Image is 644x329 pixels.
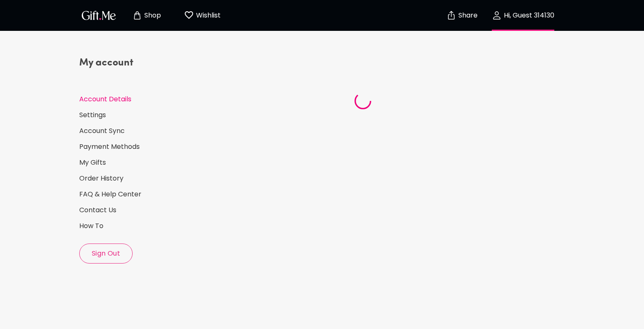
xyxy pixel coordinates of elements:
[446,10,456,20] img: secure
[79,244,133,264] button: Sign Out
[447,1,476,30] button: Share
[79,158,196,167] a: My Gifts
[80,9,118,21] img: GiftMe Logo
[502,12,554,19] p: Hi, Guest 314130
[79,190,196,199] a: FAQ & Help Center
[79,56,196,70] h4: My account
[79,221,196,231] a: How To
[79,10,118,20] button: GiftMe Logo
[79,142,196,151] a: Payment Methods
[142,12,161,19] p: Shop
[456,12,478,19] p: Share
[194,10,221,21] p: Wishlist
[79,95,196,104] a: Account Details
[179,2,225,29] button: Wishlist page
[481,2,565,29] button: Hi, Guest 314130
[79,126,196,136] a: Account Sync
[123,2,169,29] button: Store page
[79,111,196,120] a: Settings
[79,206,196,215] a: Contact Us
[79,174,196,183] a: Order History
[80,249,132,258] span: Sign Out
